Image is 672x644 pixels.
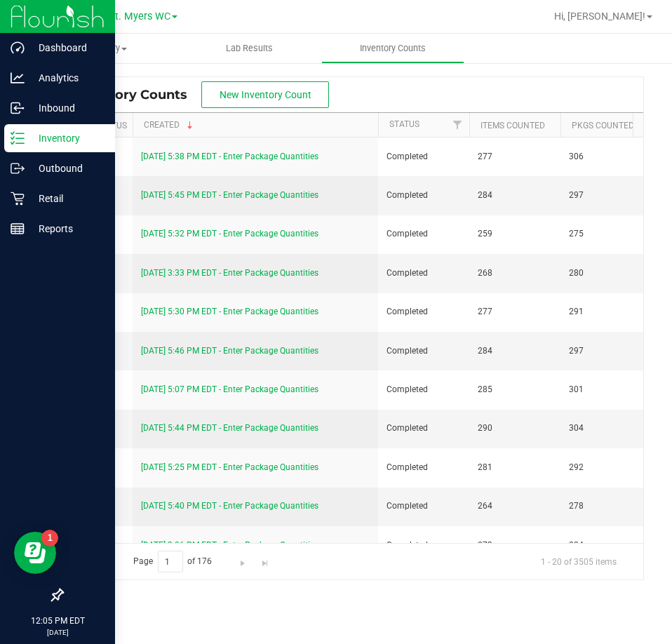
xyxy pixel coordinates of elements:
[141,462,318,472] a: [DATE] 5:25 PM EDT - Enter Package Quantities
[478,267,552,280] span: 268
[569,422,643,435] span: 304
[389,119,419,129] a: Status
[478,422,552,435] span: 290
[144,120,196,130] a: Created
[141,190,318,200] a: [DATE] 5:45 PM EDT - Enter Package Quantities
[25,39,109,56] p: Dashboard
[478,189,552,202] span: 284
[11,71,25,85] inline-svg: Analytics
[478,383,552,396] span: 285
[25,100,109,116] p: Inbound
[41,530,58,546] iframe: Resource center unread badge
[569,267,643,280] span: 280
[387,189,461,202] span: Completed
[11,192,25,206] inline-svg: Retail
[530,551,628,572] span: 1 - 20 of 3505 items
[478,227,552,241] span: 259
[387,150,461,163] span: Completed
[11,101,25,115] inline-svg: Inbound
[321,34,465,63] a: Inventory Counts
[141,423,318,433] a: [DATE] 5:44 PM EDT - Enter Package Quantities
[141,268,318,278] a: [DATE] 3:33 PM EDT - Enter Package Quantities
[141,384,318,394] a: [DATE] 5:07 PM EDT - Enter Package Quantities
[478,344,552,358] span: 284
[569,383,643,396] span: 301
[569,499,643,513] span: 278
[201,81,329,108] button: New Inventory Count
[478,539,552,552] span: 273
[387,227,461,241] span: Completed
[478,499,552,513] span: 264
[11,222,25,236] inline-svg: Reports
[109,11,170,22] span: Ft. Myers WC
[6,627,109,638] p: [DATE]
[6,615,109,627] p: 12:05 PM EDT
[569,344,643,358] span: 297
[141,152,318,161] a: [DATE] 5:38 PM EDT - Enter Package Quantities
[141,540,318,550] a: [DATE] 3:06 PM EDT - Enter Package Quantities
[141,229,318,239] a: [DATE] 5:32 PM EDT - Enter Package Quantities
[141,346,318,356] a: [DATE] 5:46 PM EDT - Enter Package Quantities
[233,551,253,570] a: Go to the next page
[569,539,643,552] span: 284
[478,461,552,474] span: 281
[25,160,109,177] p: Outbound
[387,344,461,358] span: Completed
[387,422,461,435] span: Completed
[387,383,461,396] span: Completed
[14,532,56,574] iframe: Resource center
[569,227,643,241] span: 275
[255,551,275,570] a: Go to the last page
[141,501,318,511] a: [DATE] 5:40 PM EDT - Enter Package Quantities
[481,121,545,130] a: Items Counted
[73,87,201,102] span: Inventory Counts
[387,539,461,552] span: Completed
[177,34,321,63] a: Lab Results
[25,190,109,207] p: Retail
[25,130,109,147] p: Inventory
[25,220,109,237] p: Reports
[572,121,634,130] a: Pkgs Counted
[569,150,643,163] span: 306
[446,113,469,137] a: Filter
[569,461,643,474] span: 292
[569,305,643,318] span: 291
[478,150,552,163] span: 277
[158,551,183,572] input: 1
[387,305,461,318] span: Completed
[387,499,461,513] span: Completed
[569,189,643,202] span: 297
[121,551,224,572] span: Page of 176
[141,307,318,316] a: [DATE] 5:30 PM EDT - Enter Package Quantities
[11,161,25,175] inline-svg: Outbound
[341,42,445,55] span: Inventory Counts
[11,131,25,145] inline-svg: Inventory
[387,267,461,280] span: Completed
[220,89,311,100] span: New Inventory Count
[554,11,645,22] span: Hi, [PERSON_NAME]!
[387,461,461,474] span: Completed
[207,42,292,55] span: Lab Results
[25,69,109,86] p: Analytics
[478,305,552,318] span: 277
[11,41,25,55] inline-svg: Dashboard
